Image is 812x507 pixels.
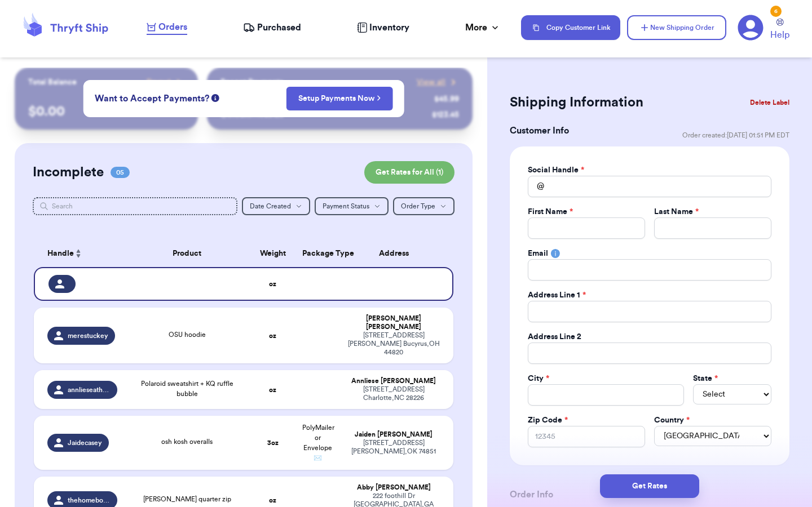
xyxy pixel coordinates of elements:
input: Search [33,197,237,215]
div: Abby [PERSON_NAME] [347,483,440,492]
div: [STREET_ADDRESS] [PERSON_NAME] , OK 74851 [347,439,440,456]
label: Social Handle [528,164,584,176]
div: [PERSON_NAME] [PERSON_NAME] [347,314,440,331]
strong: oz [269,497,276,504]
span: Inventory [369,21,409,34]
div: $ 45.99 [434,94,459,105]
button: Sort ascending [74,247,83,260]
span: Jaidecasey [68,438,102,447]
span: 05 [111,167,130,178]
div: Jaiden [PERSON_NAME] [347,430,440,439]
div: @ [528,176,544,197]
span: annlieseathome [68,385,111,394]
span: merestuckey [68,331,108,340]
button: Get Rates for All (1) [364,161,454,184]
span: OSU hoodie [169,331,206,338]
h3: Customer Info [510,124,569,137]
input: 12345 [528,426,645,447]
label: State [693,373,718,384]
h2: Shipping Information [510,94,643,112]
button: Copy Customer Link [521,15,620,40]
th: Address [341,240,453,267]
th: Weight [250,240,295,267]
button: Payment Status [315,197,389,215]
span: osh kosh overalls [161,438,213,445]
span: View all [417,77,445,88]
a: Purchased [243,21,301,34]
p: Recent Payments [220,77,283,88]
button: Order Type [393,197,454,215]
label: Email [528,248,548,259]
span: Orders [158,20,187,34]
button: Setup Payments Now [286,87,393,110]
button: Delete Label [745,90,794,115]
p: $ 0.00 [28,103,184,121]
span: Order Type [401,203,435,210]
label: Last Name [654,206,699,217]
label: Address Line 1 [528,290,586,301]
label: Address Line 2 [528,331,581,343]
span: PolyMailer or Envelope ✉️ [302,424,334,461]
span: thehomebodybookshelf [68,496,111,505]
strong: 3 oz [267,439,279,446]
div: 6 [770,6,782,17]
div: More [465,21,501,34]
span: Help [770,28,789,42]
button: Date Created [242,197,310,215]
strong: oz [269,281,276,287]
label: Zip Code [528,415,568,426]
h2: Incomplete [33,163,104,181]
span: [PERSON_NAME] quarter zip [143,496,231,502]
strong: oz [269,386,276,393]
a: Setup Payments Now [298,93,381,104]
th: Package Type [295,240,341,267]
a: View all [417,77,459,88]
span: Purchased [257,21,301,34]
span: Want to Accept Payments? [95,92,209,105]
th: Product [124,240,250,267]
strong: oz [269,332,276,339]
span: Handle [47,248,74,260]
a: Payout [147,77,184,88]
span: Order created: [DATE] 01:51 PM EDT [682,131,789,140]
button: Get Rates [600,474,699,498]
span: Polaroid sweatshirt + KQ ruffle bubble [141,380,233,397]
p: Total Balance [28,77,77,88]
a: 6 [738,15,764,41]
label: First Name [528,206,573,217]
label: City [528,373,549,384]
a: Help [770,19,789,42]
button: New Shipping Order [627,15,726,40]
span: Payout [147,77,171,88]
span: Payment Status [323,203,369,210]
label: Country [654,415,690,426]
span: Date Created [250,203,291,210]
div: [STREET_ADDRESS] Charlotte , NC 28226 [347,385,440,402]
div: Annliese [PERSON_NAME] [347,377,440,385]
a: Orders [147,20,187,35]
div: $ 123.45 [432,109,459,121]
a: Inventory [357,21,409,34]
div: [STREET_ADDRESS][PERSON_NAME] Bucyrus , OH 44820 [347,331,440,357]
